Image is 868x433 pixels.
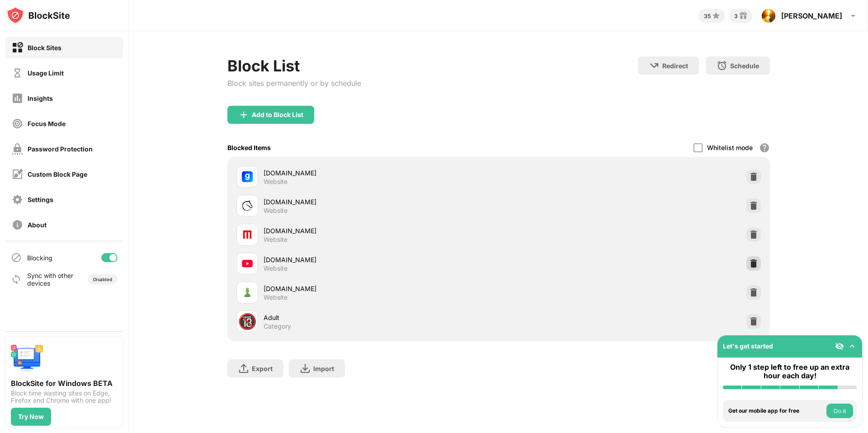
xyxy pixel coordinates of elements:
[711,10,722,21] img: points-small.svg
[28,44,61,52] div: Block Sites
[11,343,43,375] img: push-desktop.svg
[238,312,257,331] div: 🔞
[730,62,759,70] div: Schedule
[264,235,288,244] div: Website
[313,365,334,372] div: Import
[93,277,112,282] div: Disabled
[781,11,842,20] div: [PERSON_NAME]
[264,226,499,235] div: [DOMAIN_NAME]
[11,379,118,388] div: BlockSite for Windows BETA
[761,9,776,23] img: ACg8ocKb1lBSd_wlvDFeBVIstya9iy2PkuIqGntevwqgM15DhuhASxBy=s96-c
[11,390,118,404] div: Block time wasting sites on Edge, Firefox and Chrome with one app!
[242,258,253,269] img: favicons
[264,313,499,322] div: Adult
[28,94,53,102] div: Insights
[264,178,288,186] div: Website
[848,342,857,351] img: omni-setup-toggle.svg
[227,56,361,75] div: Block List
[264,322,291,330] div: Category
[28,145,93,153] div: Password Protection
[28,69,64,77] div: Usage Limit
[11,252,22,263] img: blocking-icon.svg
[242,287,253,298] img: favicons
[704,13,711,19] div: 35
[18,413,44,420] div: Try Now
[227,79,361,88] div: Block sites permanently or by schedule
[662,62,688,70] div: Redirect
[12,67,23,79] img: time-usage-off.svg
[264,168,499,178] div: [DOMAIN_NAME]
[264,255,499,264] div: [DOMAIN_NAME]
[28,170,87,178] div: Custom Block Page
[738,10,749,21] img: reward-small.svg
[28,221,47,229] div: About
[12,219,23,231] img: about-off.svg
[723,342,773,350] div: Let's get started
[27,254,52,262] div: Blocking
[11,274,22,285] img: sync-icon.svg
[252,111,303,118] div: Add to Block List
[12,93,23,104] img: insights-off.svg
[264,197,499,207] div: [DOMAIN_NAME]
[242,200,253,211] img: favicons
[12,143,23,155] img: password-protection-off.svg
[826,404,853,418] button: Do it
[12,42,23,53] img: block-on.svg
[252,365,273,372] div: Export
[12,118,23,129] img: focus-off.svg
[707,144,753,151] div: Whitelist mode
[835,342,844,351] img: eye-not-visible.svg
[264,284,499,293] div: [DOMAIN_NAME]
[6,6,70,24] img: logo-blocksite.svg
[227,144,271,151] div: Blocked Items
[27,272,74,287] div: Sync with other devices
[12,194,23,205] img: settings-off.svg
[264,207,288,215] div: Website
[728,408,824,414] div: Get our mobile app for free
[734,13,738,19] div: 3
[264,264,288,273] div: Website
[723,363,857,380] div: Only 1 step left to free up an extra hour each day!
[12,169,23,180] img: customize-block-page-off.svg
[264,293,288,301] div: Website
[242,171,253,182] img: favicons
[28,196,53,203] div: Settings
[28,120,66,127] div: Focus Mode
[242,229,253,240] img: favicons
